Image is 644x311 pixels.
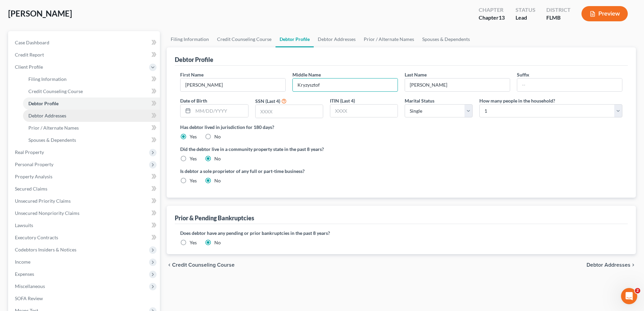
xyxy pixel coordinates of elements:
span: Real Property [15,149,44,155]
a: Credit Counseling Course [23,85,160,97]
label: No [214,239,221,246]
a: SOFA Review [9,292,160,305]
div: District [546,6,571,14]
label: Last Name [405,71,427,78]
div: Debtor Profile [175,55,213,64]
i: chevron_left [167,262,172,268]
a: Case Dashboard [9,37,160,49]
label: Marital Status [405,97,434,104]
span: Personal Property [15,161,53,167]
label: No [214,155,221,162]
div: Chapter [479,14,505,22]
a: Secured Claims [9,183,160,195]
input: MM/DD/YYYY [193,105,248,117]
input: XXXX [256,105,323,118]
a: Filing Information [23,73,160,85]
div: FLMB [546,14,571,22]
button: Debtor Addresses chevron_right [587,262,636,268]
a: Unsecured Nonpriority Claims [9,207,160,219]
span: Secured Claims [15,186,47,192]
span: Miscellaneous [15,283,45,289]
label: SSN (Last 4) [255,97,280,105]
i: chevron_right [630,262,636,268]
span: Prior / Alternate Names [28,125,79,131]
div: Chapter [479,6,505,14]
input: -- [517,79,622,91]
span: 13 [499,14,505,21]
input: -- [405,79,510,91]
div: Prior & Pending Bankruptcies [175,214,254,222]
a: Lawsuits [9,219,160,231]
a: Debtor Addresses [23,110,160,122]
a: Prior / Alternate Names [23,122,160,134]
label: No [214,133,221,140]
label: How many people in the household? [479,97,555,104]
a: Property Analysis [9,171,160,183]
span: Lawsuits [15,222,33,228]
span: Debtor Profile [28,101,58,106]
label: Does debtor have any pending or prior bankruptcies in the past 8 years? [180,229,622,237]
label: Yes [190,155,197,162]
label: Did the debtor live in a community property state in the past 8 years? [180,146,622,153]
label: Middle Name [292,71,321,78]
span: Spouses & Dependents [28,137,76,143]
a: Unsecured Priority Claims [9,195,160,207]
a: Executory Contracts [9,231,160,244]
span: SOFA Review [15,295,43,301]
span: 2 [635,288,640,293]
span: Credit Report [15,52,44,58]
label: Yes [190,133,197,140]
span: Client Profile [15,64,43,70]
a: Spouses & Dependents [23,134,160,146]
iframe: Intercom live chat [621,288,637,304]
label: Suffix [517,71,529,78]
label: Has debtor lived in jurisdiction for 180 days? [180,124,622,131]
span: Codebtors Insiders & Notices [15,247,76,252]
span: Debtor Addresses [587,262,630,268]
div: Status [516,6,535,14]
label: No [214,177,221,184]
a: Spouses & Dependents [418,31,474,47]
span: Property Analysis [15,174,52,179]
a: Debtor Profile [23,97,160,110]
a: Credit Counseling Course [213,31,276,47]
span: Debtor Addresses [28,113,66,118]
span: Income [15,259,30,265]
div: Lead [516,14,535,22]
button: chevron_left Credit Counseling Course [167,262,235,268]
a: Debtor Profile [276,31,314,47]
button: Preview [581,6,628,21]
input: M.I [293,79,398,91]
label: Yes [190,239,197,246]
a: Credit Report [9,49,160,61]
a: Filing Information [167,31,213,47]
span: Filing Information [28,76,67,82]
input: XXXX [330,105,398,117]
span: Executory Contracts [15,235,58,240]
span: Unsecured Priority Claims [15,198,71,204]
label: Yes [190,177,197,184]
label: Date of Birth [180,97,207,104]
a: Debtor Addresses [314,31,360,47]
span: Credit Counseling Course [172,262,235,268]
label: Is debtor a sole proprietor of any full or part-time business? [180,168,398,175]
span: Unsecured Nonpriority Claims [15,210,79,216]
input: -- [181,79,285,91]
label: ITIN (Last 4) [330,97,355,104]
a: Prior / Alternate Names [360,31,418,47]
span: Expenses [15,271,34,277]
label: First Name [180,71,204,78]
span: Credit Counseling Course [28,88,83,94]
span: [PERSON_NAME] [8,8,72,18]
span: Case Dashboard [15,40,49,45]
